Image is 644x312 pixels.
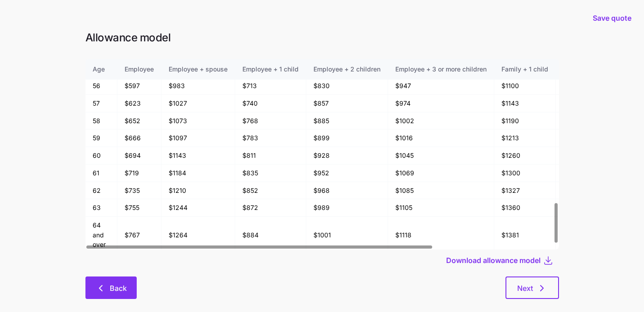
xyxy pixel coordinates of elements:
[161,129,235,147] td: $1097
[161,77,235,95] td: $983
[306,129,388,147] td: $899
[388,77,494,95] td: $947
[235,112,306,130] td: $768
[117,199,161,217] td: $755
[306,217,388,253] td: $1001
[494,95,556,112] td: $1143
[494,147,556,165] td: $1260
[593,13,631,23] span: Save quote
[161,112,235,130] td: $1073
[85,165,117,182] td: 61
[85,217,117,253] td: 64 and over
[85,147,117,165] td: 60
[235,182,306,200] td: $852
[169,64,228,74] div: Employee + spouse
[494,129,556,147] td: $1213
[494,182,556,200] td: $1327
[117,165,161,182] td: $719
[161,165,235,182] td: $1184
[161,217,235,253] td: $1264
[235,147,306,165] td: $811
[235,95,306,112] td: $740
[117,77,161,95] td: $597
[494,165,556,182] td: $1300
[313,64,380,74] div: Employee + 2 children
[235,129,306,147] td: $783
[110,283,127,294] span: Back
[117,182,161,200] td: $735
[117,147,161,165] td: $694
[117,95,161,112] td: $623
[161,95,235,112] td: $1027
[117,217,161,253] td: $767
[161,147,235,165] td: $1143
[235,165,306,182] td: $835
[388,182,494,200] td: $1085
[306,147,388,165] td: $928
[242,64,299,74] div: Employee + 1 child
[494,112,556,130] td: $1190
[85,95,117,112] td: 57
[235,217,306,253] td: $884
[388,129,494,147] td: $1016
[125,64,154,74] div: Employee
[306,77,388,95] td: $830
[505,276,559,299] button: Next
[117,112,161,130] td: $652
[85,112,117,130] td: 58
[85,77,117,95] td: 56
[388,165,494,182] td: $1069
[517,283,533,294] span: Next
[93,64,110,74] div: Age
[306,95,388,112] td: $857
[494,199,556,217] td: $1360
[306,112,388,130] td: $885
[494,217,556,253] td: $1381
[395,64,487,74] div: Employee + 3 or more children
[85,129,117,147] td: 59
[494,77,556,95] td: $1100
[85,276,137,299] button: Back
[446,255,543,266] button: Download allowance model
[501,64,548,74] div: Family + 1 child
[388,217,494,253] td: $1118
[161,182,235,200] td: $1210
[85,31,559,45] h1: Allowance model
[586,5,639,31] button: Save quote
[85,182,117,200] td: 62
[85,199,117,217] td: 63
[235,199,306,217] td: $872
[235,77,306,95] td: $713
[388,95,494,112] td: $974
[388,199,494,217] td: $1105
[117,129,161,147] td: $666
[161,199,235,217] td: $1244
[388,112,494,130] td: $1002
[306,165,388,182] td: $952
[388,147,494,165] td: $1045
[446,255,541,266] span: Download allowance model
[306,182,388,200] td: $968
[306,199,388,217] td: $989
